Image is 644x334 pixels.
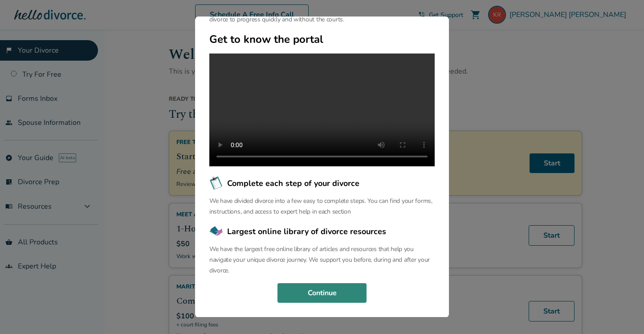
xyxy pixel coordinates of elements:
h2: Get to know the portal [209,32,435,46]
iframe: Chat Widget [599,291,644,334]
span: Complete each step of your divorce [227,177,359,189]
p: We have divided divorce into a few easy to complete steps. You can find your forms, instructions,... [209,196,435,217]
span: Largest online library of divorce resources [227,226,386,237]
img: Complete each step of your divorce [209,176,224,190]
img: Largest online library of divorce resources [209,224,224,239]
p: We have the largest free online library of articles and resources that help you navigate your uni... [209,244,435,276]
button: Continue [277,283,367,303]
